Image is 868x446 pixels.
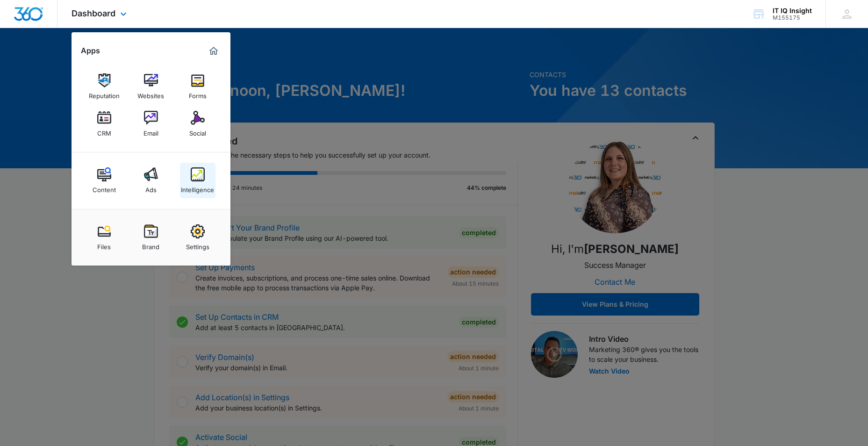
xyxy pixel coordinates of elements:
div: account name [773,7,812,14]
a: Websites [133,69,169,104]
a: Marketing 360® Dashboard [206,43,221,58]
div: CRM [97,125,111,137]
div: Reputation [89,87,120,100]
a: Forms [180,69,215,104]
div: Brand [142,238,159,251]
div: Intelligence [181,181,214,194]
a: Files [86,220,122,255]
a: Reputation [86,69,122,104]
a: Social [180,106,215,142]
a: Ads [133,163,169,198]
div: account id [773,14,812,21]
a: Email [133,106,169,142]
div: Content [93,181,116,194]
div: Websites [137,87,164,100]
div: Social [189,125,206,137]
div: Ads [145,181,157,194]
a: Intelligence [180,163,215,198]
div: Email [143,125,158,137]
h2: Apps [81,46,100,55]
span: Dashboard [72,8,115,18]
a: CRM [86,106,122,142]
div: Settings [186,238,209,251]
div: Forms [189,87,207,100]
div: Files [97,238,111,251]
a: Settings [180,220,215,255]
a: Content [86,163,122,198]
a: Brand [133,220,169,255]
